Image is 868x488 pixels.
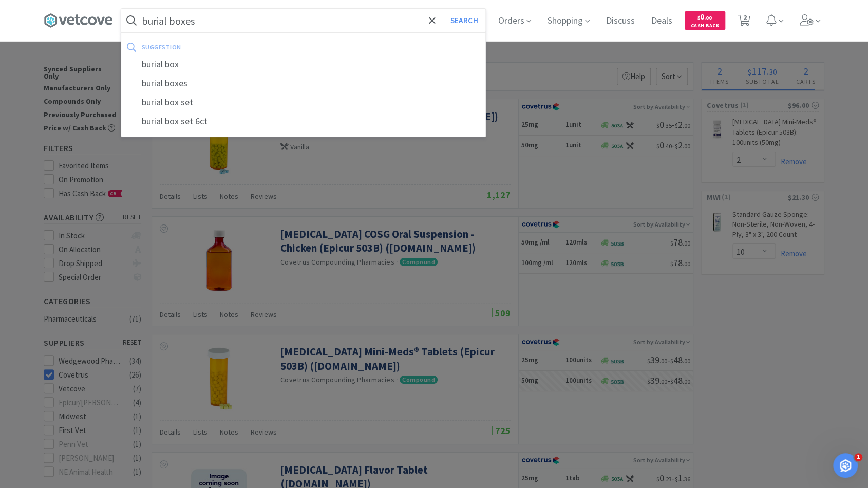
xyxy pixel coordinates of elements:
div: burial box [121,55,485,74]
input: Search by item, sku, manufacturer, ingredient, size... [121,9,485,32]
a: Deals [647,16,676,26]
div: suggestion [142,39,330,55]
div: burial box set 6ct [121,112,485,131]
div: burial boxes [121,74,485,93]
span: . 00 [704,14,712,21]
span: 1 [854,453,862,461]
div: burial box set [121,93,485,112]
iframe: Intercom live chat [833,453,858,478]
a: Discuss [602,16,639,26]
span: $ [697,14,700,21]
a: 2 [733,17,754,27]
span: 0 [697,12,712,22]
span: Cash Back [691,23,719,30]
a: $0.00Cash Back [685,7,725,34]
button: Search [443,9,485,32]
